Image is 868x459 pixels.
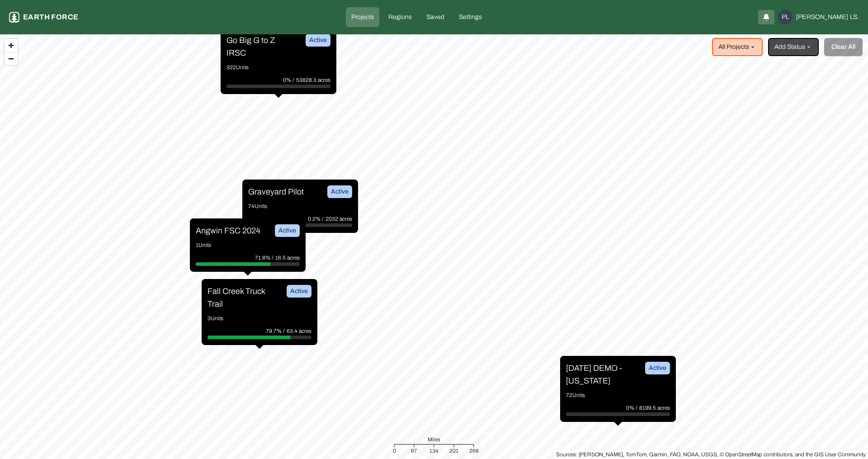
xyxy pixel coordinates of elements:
p: Projects [351,13,374,22]
div: Active [306,34,330,47]
div: 0 [393,446,396,455]
p: Graveyard Pilot [248,185,304,198]
span: LS. [850,13,859,22]
div: Active [287,285,311,298]
p: 53828.3 acres [296,76,330,85]
div: 67 [411,446,417,455]
p: 63.4 acres [287,327,311,336]
button: PL[PERSON_NAME]LS. [778,10,859,24]
p: Settings [459,13,482,22]
p: 0% / [283,76,296,85]
p: Saved [426,13,444,22]
a: Saved [421,7,450,27]
p: Fall Creek Truck Trail [208,285,275,310]
span: [PERSON_NAME] [796,13,848,22]
a: Regions [383,7,417,27]
p: Earth force [23,12,78,23]
p: Angwin FSC 2024 [196,224,260,237]
p: 8199.5 acres [639,403,670,412]
button: Zoom out [5,52,18,65]
p: 72 Units [566,391,670,400]
button: Add Status [768,38,819,56]
div: Active [645,362,670,374]
p: 0.2% / [308,214,325,223]
a: Projects [346,7,379,27]
p: [DATE] DEMO - [US_STATE] [566,362,634,387]
p: 16.5 acres [275,253,300,262]
p: 0% / [626,403,639,412]
p: Regions [388,13,412,22]
p: 322 Units [226,63,330,72]
div: 268 [469,446,479,455]
button: All Projects [712,38,763,56]
p: 1 Units [196,241,300,250]
p: Go Big G to Z IRSC [226,34,294,59]
div: Active [275,224,300,237]
div: 201 [449,446,458,455]
span: Miles [428,435,440,444]
div: Active [327,185,352,198]
img: earthforce-logo-white-uG4MPadI.svg [9,12,19,23]
p: 2032 acres [325,214,352,223]
p: 74 Units [248,202,352,211]
p: 3 Units [208,314,311,323]
p: 71.8% / [255,253,275,262]
button: Zoom in [5,39,18,52]
div: PL [778,10,793,24]
a: Settings [453,7,487,27]
p: 79.7% / [266,327,287,336]
div: Sources: [PERSON_NAME], TomTom, Garmin, FAO, NOAA, USGS, © OpenStreetMap contributors, and the GI... [556,450,866,459]
div: 134 [429,446,439,455]
button: Clear All [824,38,863,56]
